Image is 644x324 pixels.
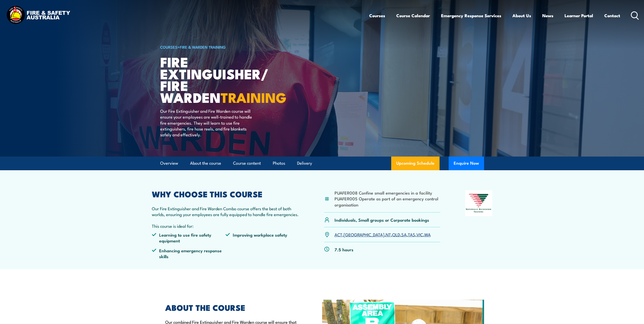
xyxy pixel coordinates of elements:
p: This course is ideal for: [152,223,300,229]
a: NT [386,231,391,237]
h6: > [160,44,285,50]
a: About the course [190,157,221,170]
li: Learning to use fire safety equipment [152,232,226,244]
button: Enquire Now [449,157,484,170]
h2: ABOUT THE COURSE [165,304,299,311]
a: SA [401,231,407,237]
a: Course Calendar [396,9,430,22]
a: Delivery [297,157,312,170]
li: Improving workplace safety [225,232,299,244]
a: Learner Portal [565,9,593,22]
a: ACT [335,231,342,237]
a: Course content [233,157,261,170]
a: Overview [160,157,178,170]
strong: TRAINING [221,86,286,107]
a: Emergency Response Services [441,9,501,22]
li: Enhancing emergency response skills [152,247,226,259]
p: Our Fire Extinguisher and Fire Warden course will ensure your employees are well-trained to handl... [160,108,253,138]
a: Fire & Warden Training [180,44,226,50]
p: 7.5 hours [335,246,354,252]
a: About Us [512,9,531,22]
a: Upcoming Schedule [391,157,440,170]
a: Photos [273,157,285,170]
a: News [542,9,553,22]
img: Nationally Recognised Training logo. [465,190,492,216]
h2: WHY CHOOSE THIS COURSE [152,190,300,197]
a: TAS [408,231,415,237]
a: Courses [369,9,385,22]
li: PUAFER005 Operate as part of an emergency control organisation [335,196,441,207]
a: VIC [417,231,423,237]
a: QLD [392,231,400,237]
p: , , , , , , , [335,232,431,237]
li: PUAFER008 Confine small emergencies in a facility [335,190,441,196]
a: WA [424,231,431,237]
p: Individuals, Small groups or Corporate bookings [335,217,429,223]
p: Our Fire Extinguisher and Fire Warden Combo course offers the best of both worlds, ensuring your ... [152,205,300,217]
h1: Fire Extinguisher/ Fire Warden [160,56,285,103]
a: COURSES [160,44,177,50]
a: [GEOGRAPHIC_DATA] [344,231,384,237]
a: Contact [604,9,620,22]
